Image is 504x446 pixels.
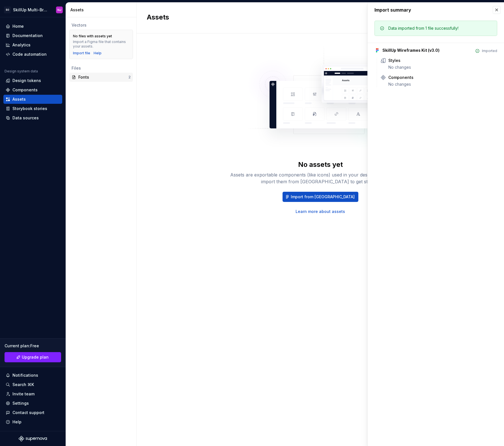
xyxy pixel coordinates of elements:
[12,78,41,83] div: Design tokens
[482,49,497,53] div: Imported
[12,382,34,387] div: Search ⌘K
[12,115,39,121] div: Data sources
[230,171,411,185] div: Assets are exportable components (like icons) used in your design system. You can import them fro...
[12,391,35,397] div: Invite team
[388,64,497,70] div: No changes
[13,7,49,13] div: SkillUp Multi-Brand Design System
[12,42,31,48] div: Analytics
[19,436,47,441] svg: Supernova Logo
[57,8,61,12] div: NJ
[3,85,62,94] a: Components
[5,343,61,349] div: Current plan : Free
[12,23,24,29] div: Home
[3,399,62,408] a: Settings
[12,400,29,406] div: Settings
[12,419,21,425] div: Help
[382,48,440,53] div: SkillUp Wireframes Kit (v3.0)
[296,209,345,214] a: Learn more about assets
[5,69,38,74] div: Design system data
[12,51,47,57] div: Code automation
[3,113,62,122] a: Data sources
[72,22,131,28] div: Vectors
[4,7,11,13] div: SO
[73,40,129,49] div: Import a Figma file that contains your assets.
[3,95,62,104] a: Assets
[3,371,62,380] button: Notifications
[3,76,62,85] a: Design tokens
[298,160,343,169] div: No assets yet
[69,73,133,82] a: Fonts2
[147,13,487,22] h2: Assets
[78,74,128,80] div: Fonts
[94,51,102,55] a: Help
[12,33,43,38] div: Documentation
[3,380,62,389] button: Search ⌘K
[70,7,134,13] div: Assets
[388,58,400,63] div: Styles
[72,65,131,71] div: Files
[3,50,62,59] a: Code automation
[12,87,38,93] div: Components
[3,31,62,40] a: Documentation
[73,34,112,38] div: No files with assets yet
[3,417,62,426] button: Help
[3,40,62,49] a: Analytics
[3,389,62,398] a: Invite team
[283,192,358,202] button: Import from [GEOGRAPHIC_DATA]
[12,96,26,102] div: Assets
[388,25,458,31] div: Data imported from 1 file successfully!
[3,22,62,31] a: Home
[12,372,38,378] div: Notifications
[12,410,44,415] div: Contact support
[128,75,131,79] div: 2
[73,51,90,55] button: Import file
[291,194,355,200] span: Import from [GEOGRAPHIC_DATA]
[3,408,62,417] button: Contact support
[5,352,61,362] a: Upgrade plan
[1,4,64,16] button: SOSkillUp Multi-Brand Design SystemNJ
[22,354,49,360] span: Upgrade plan
[374,7,411,13] div: Import summary
[388,81,497,87] div: No changes
[3,104,62,113] a: Storybook stories
[388,75,413,80] div: Components
[12,106,47,111] div: Storybook stories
